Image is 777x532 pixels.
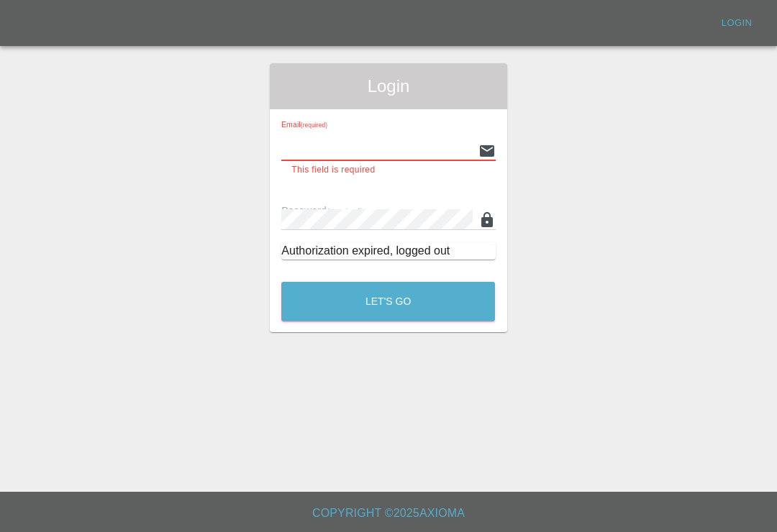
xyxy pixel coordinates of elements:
h6: Copyright © 2025 Axioma [12,503,765,523]
small: (required) [301,122,327,129]
div: Authorization expired, logged out [281,242,495,260]
p: This field is required [291,163,485,178]
small: (required) [327,207,363,216]
span: Email [281,120,327,129]
span: Login [281,75,495,98]
a: Login [714,12,760,35]
button: Let's Go [281,282,495,321]
span: Password [281,205,362,216]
